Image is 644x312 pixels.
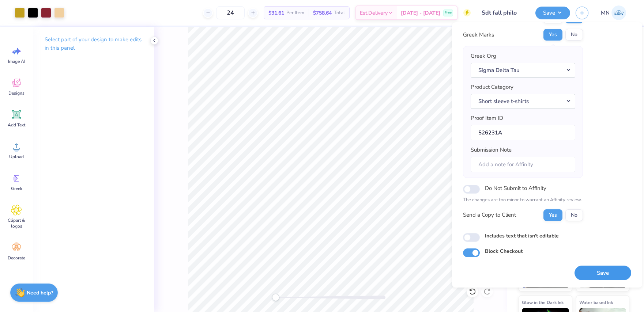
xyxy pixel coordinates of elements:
p: Select part of your design to make edits in this panel [45,35,143,52]
input: Add a note for Affinity [471,157,575,172]
button: Sigma Delta Tau [471,63,575,78]
span: Est. Delivery [360,9,388,17]
span: Total [334,9,345,17]
span: $758.64 [313,9,332,17]
p: The changes are too minor to warrant an Affinity review. [463,197,583,204]
span: Water based Ink [579,298,613,306]
button: No [565,209,583,221]
button: Save [535,7,570,19]
input: Untitled Design [476,5,530,20]
span: Per Item [286,9,304,17]
button: Short sleeve t-shirts [471,94,575,109]
label: Submission Note [471,146,512,154]
span: Designs [8,90,25,96]
label: Block Checkout [485,247,523,255]
button: Yes [543,29,562,41]
span: $31.61 [268,9,284,17]
span: Glow in the Dark Ink [522,298,564,306]
button: Yes [543,209,562,221]
button: Save [575,266,631,281]
label: Includes text that isn't editable [485,232,559,240]
label: Proof Item ID [471,114,503,122]
a: MN [598,5,629,20]
label: Do Not Submit to Affinity [485,183,546,193]
div: Greek Marks [463,31,494,39]
strong: Need help? [27,289,53,296]
span: Free [445,10,452,15]
span: Clipart & logos [4,217,29,229]
span: Decorate [8,255,25,261]
span: Add Text [8,122,25,128]
span: Greek [11,186,22,191]
span: [DATE] - [DATE] [401,9,440,17]
div: Accessibility label [272,294,279,301]
span: Image AI [8,58,25,64]
label: Product Category [471,83,513,91]
button: No [565,29,583,41]
div: Send a Copy to Client [463,211,516,219]
img: Mark Navarro [611,5,626,20]
span: MN [601,9,610,17]
label: Greek Org [471,52,496,60]
input: – – [216,6,245,19]
span: Upload [9,154,24,160]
